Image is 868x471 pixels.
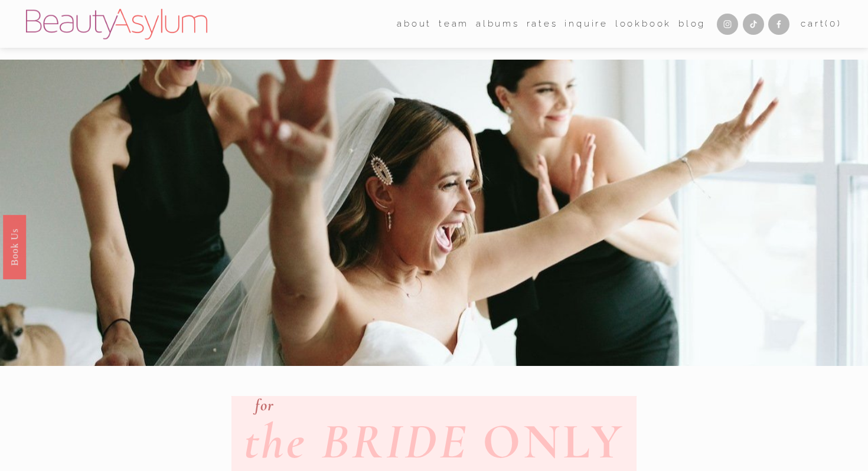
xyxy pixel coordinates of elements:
[768,14,789,35] a: Facebook
[743,14,764,35] a: TikTok
[255,395,274,415] em: for
[439,15,469,32] a: folder dropdown
[439,16,469,32] span: team
[527,15,558,32] a: Rates
[3,215,26,279] a: Book Us
[678,15,706,32] a: Blog
[615,15,671,32] a: Lookbook
[717,14,738,35] a: Instagram
[26,9,207,40] img: Beauty Asylum | Bridal Hair &amp; Makeup Charlotte &amp; Atlanta
[397,15,432,32] a: folder dropdown
[564,15,608,32] a: Inquire
[397,16,432,32] span: about
[476,15,520,32] a: albums
[830,18,837,29] span: 0
[801,16,842,32] a: 0 items in cart
[825,18,841,29] span: ( )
